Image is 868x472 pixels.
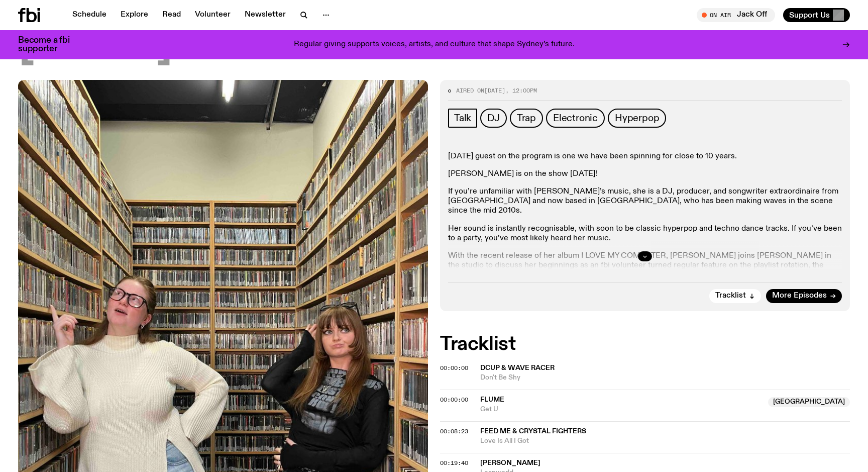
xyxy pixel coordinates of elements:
span: More Episodes [772,292,827,300]
button: 00:19:40 [440,460,468,466]
span: Get U [480,405,762,414]
p: Her sound is instantly recognisable, with soon to be classic hyperpop and techno dance tracks. If... [448,224,842,243]
a: Schedule [66,8,113,22]
span: , 12:00pm [505,86,537,95]
p: Regular giving supports voices, artists, and culture that shape Sydney’s future. [294,40,575,49]
span: Don't Be Shy [480,373,850,383]
span: Talk [454,113,471,124]
span: Feed Me & Crystal Fighters [480,428,586,435]
span: Hyperpop [615,113,659,124]
span: [PERSON_NAME] [480,459,540,466]
span: [GEOGRAPHIC_DATA] [768,397,850,407]
button: Support Us [783,8,850,22]
span: DJ [487,113,500,124]
a: Electronic [546,109,605,128]
button: 00:08:23 [440,429,468,434]
span: Trap [517,113,536,124]
p: [DATE] guest on the program is one we have been spinning for close to 10 years. [448,152,842,161]
span: 00:08:23 [440,427,468,435]
span: Support Us [789,11,830,20]
span: [DATE] [484,86,505,95]
p: [PERSON_NAME] is on the show [DATE]! [448,169,842,179]
button: 00:00:00 [440,365,468,371]
span: 00:00:00 [440,364,468,372]
button: Tracklist [709,289,761,303]
a: More Episodes [766,289,842,303]
a: Explore [115,8,154,22]
p: If you’re unfamiliar with [PERSON_NAME]’s music, she is a DJ, producer, and songwriter extraordin... [448,187,842,216]
span: Flume [480,396,504,403]
span: [DATE] [18,23,172,68]
a: Newsletter [239,8,292,22]
a: Hyperpop [608,109,666,128]
span: Aired on [456,86,484,95]
button: On AirJack Off [697,8,775,22]
span: Electronic [553,113,598,124]
a: Volunteer [189,8,237,22]
span: Tracklist [715,292,746,300]
button: 00:00:00 [440,397,468,403]
h2: Tracklist [440,335,850,353]
span: DCUP & Wave Racer [480,364,555,371]
h3: Become a fbi supporter [18,36,82,53]
a: Talk [448,109,477,128]
span: 00:19:40 [440,459,468,467]
a: DJ [480,109,507,128]
a: Read [156,8,187,22]
span: Love Is All I Got [480,436,850,446]
a: Trap [510,109,543,128]
span: 00:00:00 [440,396,468,404]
